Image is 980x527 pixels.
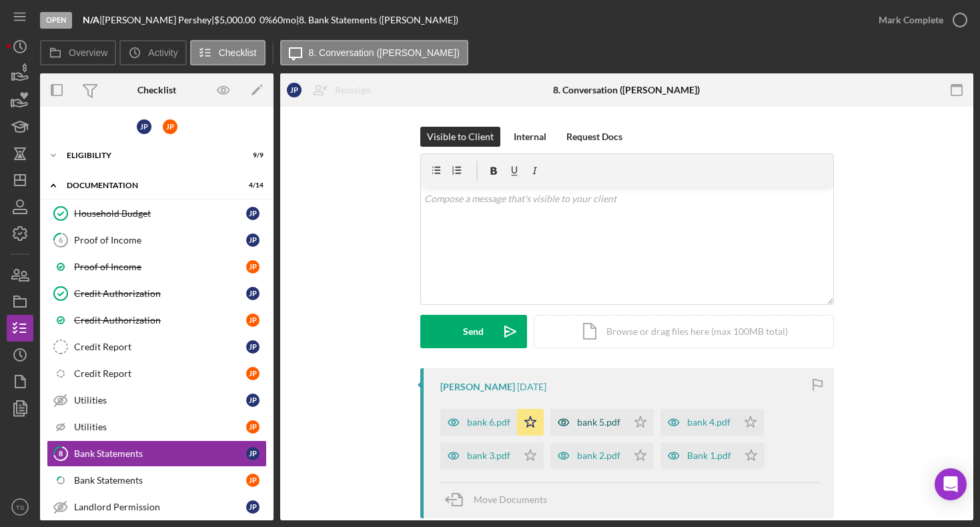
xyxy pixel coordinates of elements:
button: Activity [119,40,186,65]
label: Activity [148,47,177,58]
div: Credit Authorization [74,288,246,299]
button: bank 6.pdf [440,409,544,436]
div: Household Budget [74,208,246,219]
div: J P [246,367,260,380]
div: J P [246,207,260,220]
div: Checklist [137,85,176,95]
div: Credit Authorization [74,315,246,326]
div: | 8. Bank Statements ([PERSON_NAME]) [296,15,458,25]
button: JPReassign [280,77,384,103]
button: bank 2.pdf [550,442,654,469]
div: ELIGIBILITY [67,151,230,159]
div: J P [163,119,177,134]
div: Open Intercom Messenger [935,468,967,500]
button: Bank 1.pdf [660,442,765,469]
div: Credit Report [74,342,246,352]
div: Proof of Income [74,235,246,245]
div: J P [246,287,260,300]
tspan: 8 [59,449,63,458]
a: Credit ReportJP [47,334,267,360]
div: 4 / 14 [239,181,264,189]
div: Visible to Client [427,127,494,147]
time: 2025-07-07 12:49 [517,382,546,392]
div: bank 4.pdf [687,417,730,428]
label: 8. Conversation ([PERSON_NAME]) [309,47,460,58]
div: bank 5.pdf [577,417,620,428]
a: 6Proof of IncomeJP [47,227,267,253]
div: J P [246,474,260,487]
div: Internal [514,127,546,147]
div: Proof of Income [74,261,246,272]
div: Open [40,12,72,29]
div: J P [246,447,260,460]
div: Utilities [74,395,246,406]
div: Reassign [335,77,371,103]
div: Bank Statements [74,475,246,486]
a: UtilitiesJP [47,387,267,414]
button: Internal [507,127,553,147]
button: Checklist [190,40,266,65]
button: Mark Complete [865,7,973,33]
div: Landlord Permission [74,502,246,512]
div: 8. Conversation ([PERSON_NAME]) [553,85,700,95]
div: J P [246,340,260,354]
div: Request Docs [566,127,622,147]
label: Overview [69,47,107,58]
a: 8Bank StatementsJP [47,440,267,467]
div: $5,000.00 [214,15,260,25]
div: bank 6.pdf [467,417,510,428]
label: Checklist [219,47,257,58]
div: Bank Statements [74,448,246,459]
span: Move Documents [474,494,547,505]
div: J P [137,119,151,134]
div: J P [246,420,260,434]
div: Send [463,315,484,348]
div: | [83,15,102,25]
div: [PERSON_NAME] [440,382,515,392]
text: TS [16,504,24,511]
button: Overview [40,40,116,65]
div: DOCUMENTATION [67,181,230,189]
button: TS [7,494,33,520]
div: 60 mo [272,15,296,25]
a: Household BudgetJP [47,200,267,227]
button: bank 5.pdf [550,409,654,436]
div: Mark Complete [879,7,943,33]
div: J P [246,314,260,327]
div: J P [246,260,260,274]
div: Utilities [74,422,246,432]
a: Credit AuthorizationJP [47,280,267,307]
button: bank 4.pdf [660,409,764,436]
div: 0 % [260,15,272,25]
a: UtilitiesJP [47,414,267,440]
a: Credit ReportJP [47,360,267,387]
button: 8. Conversation ([PERSON_NAME]) [280,40,468,65]
tspan: 6 [59,235,63,244]
div: Bank 1.pdf [687,450,731,461]
button: Request Docs [560,127,629,147]
b: N/A [83,14,99,25]
div: J P [246,500,260,514]
button: Visible to Client [420,127,500,147]
div: J P [287,83,302,97]
a: Proof of IncomeJP [47,253,267,280]
button: bank 3.pdf [440,442,544,469]
a: Credit AuthorizationJP [47,307,267,334]
button: Move Documents [440,483,560,516]
div: J P [246,233,260,247]
div: J P [246,394,260,407]
div: Credit Report [74,368,246,379]
div: [PERSON_NAME] Pershey | [102,15,214,25]
div: bank 2.pdf [577,450,620,461]
a: Landlord PermissionJP [47,494,267,520]
button: Send [420,315,527,348]
div: bank 3.pdf [467,450,510,461]
div: 9 / 9 [239,151,264,159]
a: Bank StatementsJP [47,467,267,494]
